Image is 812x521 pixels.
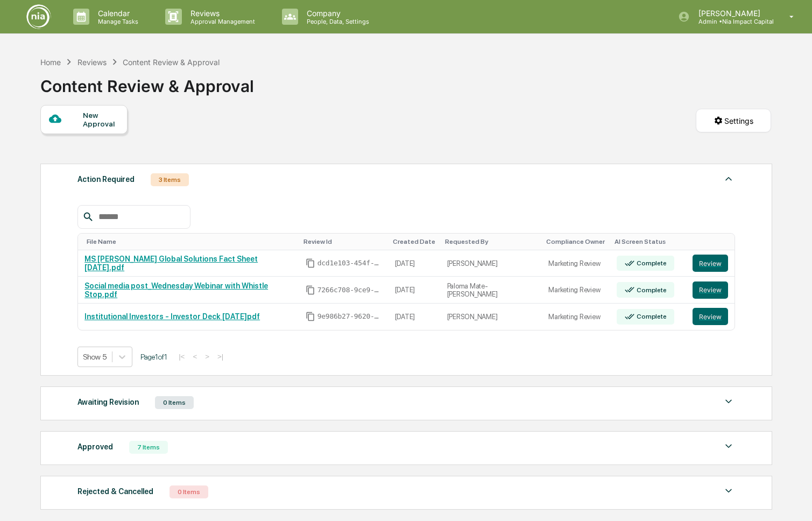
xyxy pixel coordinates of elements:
[129,441,168,454] div: 7 Items
[87,238,295,245] div: Toggle SortBy
[84,281,268,299] a: Social media post_Wednesday Webinar with Whistle Stop.pdf
[389,277,441,304] td: [DATE]
[441,277,542,304] td: Paloma Mate-[PERSON_NAME]
[690,18,774,25] p: Admin • Nia Impact Capital
[170,485,208,498] div: 0 Items
[317,312,382,321] span: 9e986b27-9620-4b43-99b5-ea72af3cabaf
[634,313,666,320] div: Complete
[389,304,441,330] td: [DATE]
[722,484,735,497] img: caret
[722,395,735,408] img: caret
[123,58,220,67] div: Content Review & Approval
[393,238,436,245] div: Toggle SortBy
[445,238,538,245] div: Toggle SortBy
[546,238,606,245] div: Toggle SortBy
[634,259,666,267] div: Complete
[40,68,254,96] div: Content Review & Approval
[693,255,728,272] button: Review
[189,352,200,361] button: <
[202,352,213,361] button: >
[298,18,375,25] p: People, Data, Settings
[84,255,258,272] a: MS [PERSON_NAME] Global Solutions Fact Sheet [DATE].pdf
[155,396,194,409] div: 0 Items
[140,353,167,361] span: Page 1 of 1
[89,9,144,18] p: Calendar
[84,312,260,321] a: Institutional Investors - Investor Deck [DATE]pdf
[298,9,375,18] p: Company
[615,238,682,245] div: Toggle SortBy
[175,352,188,361] button: |<
[317,286,382,294] span: 7266c708-9ce9-4315-828f-30430143d5b0
[77,484,153,498] div: Rejected & Cancelled
[722,440,735,453] img: caret
[389,250,441,277] td: [DATE]
[696,109,771,132] button: Settings
[306,258,315,268] span: Copy Id
[695,238,730,245] div: Toggle SortBy
[182,9,260,18] p: Reviews
[303,238,384,245] div: Toggle SortBy
[77,440,113,454] div: Approved
[77,58,107,67] div: Reviews
[77,172,135,186] div: Action Required
[77,395,139,409] div: Awaiting Revision
[306,312,315,321] span: Copy Id
[306,285,315,295] span: Copy Id
[542,277,610,304] td: Marketing Review
[26,4,52,30] img: logo
[40,58,61,67] div: Home
[83,111,119,128] div: New Approval
[151,173,189,186] div: 3 Items
[693,281,728,299] button: Review
[441,304,542,330] td: [PERSON_NAME]
[317,259,382,267] span: dcd1e103-454f-403e-a6d1-a9eb143e09bb
[182,18,260,25] p: Approval Management
[722,172,735,185] img: caret
[89,18,144,25] p: Manage Tasks
[693,308,728,325] button: Review
[441,250,542,277] td: [PERSON_NAME]
[690,9,774,18] p: [PERSON_NAME]
[542,304,610,330] td: Marketing Review
[634,286,666,294] div: Complete
[542,250,610,277] td: Marketing Review
[214,352,227,361] button: >|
